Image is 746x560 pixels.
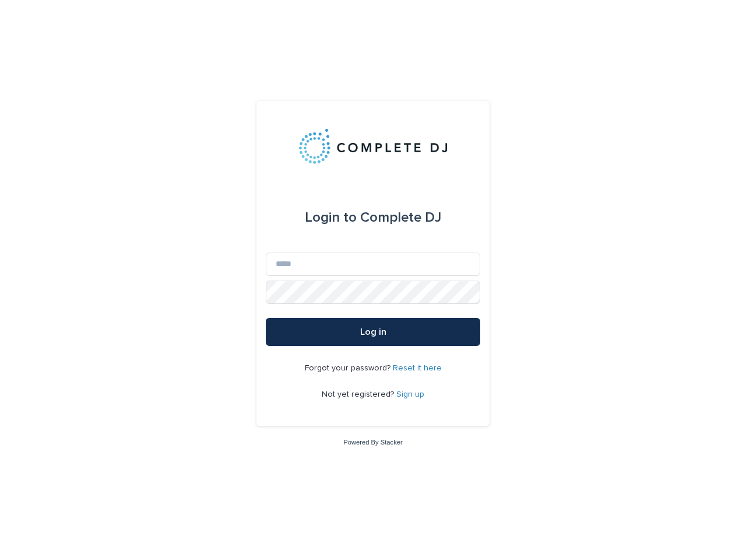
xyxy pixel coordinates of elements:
[322,390,396,398] span: Not yet registered?
[299,129,447,164] img: 8nP3zCmvR2aWrOmylPw8
[360,327,386,337] span: Log in
[305,211,357,225] span: Login to
[343,439,402,446] a: Powered By Stacker
[305,201,441,234] div: Complete DJ
[266,318,480,346] button: Log in
[305,364,393,372] span: Forgot your password?
[396,390,424,398] a: Sign up
[393,364,442,372] a: Reset it here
